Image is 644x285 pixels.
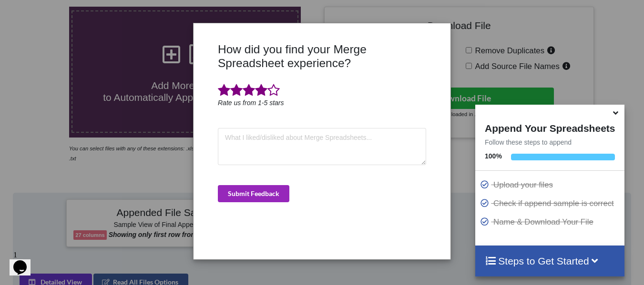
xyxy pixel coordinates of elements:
[480,197,622,209] p: Check if append sample is correct
[218,42,426,70] h3: How did you find your Merge Spreadsheet experience?
[475,120,624,134] h4: Append Your Spreadsheets
[218,185,289,202] button: Submit Feedback
[485,255,615,267] h4: Steps to Get Started
[10,247,40,275] iframe: chat widget
[485,152,502,160] b: 100 %
[218,99,284,107] i: Rate us from 1-5 stars
[475,138,624,147] p: Follow these steps to append
[480,179,622,191] p: Upload your files
[480,216,622,228] p: Name & Download Your File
